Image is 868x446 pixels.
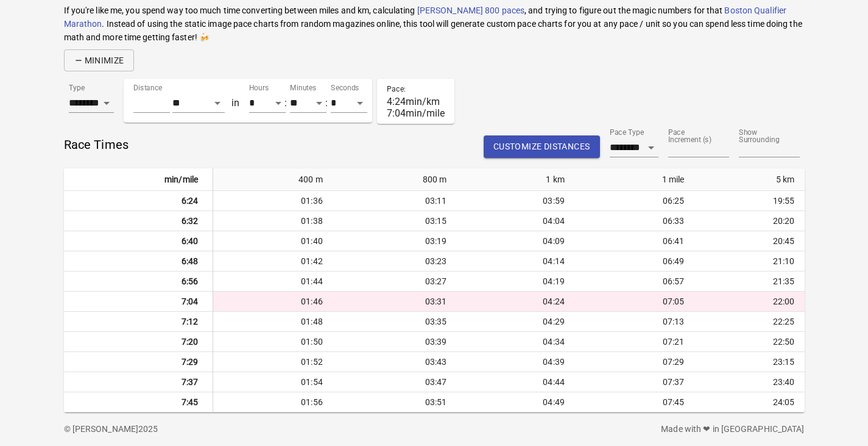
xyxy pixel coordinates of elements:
[579,272,699,292] td: 06:57
[325,97,336,109] div: :
[64,231,214,251] th: 6:40
[699,312,804,332] td: 22:25
[337,312,462,332] td: 03:35
[249,85,277,92] label: Hours
[462,312,579,332] td: 04:29
[699,352,804,372] td: 23:15
[331,85,358,92] label: Seconds
[462,168,579,191] th: 1 km
[64,168,214,191] th: min/mile
[699,251,804,272] td: 21:10
[64,372,214,392] th: 7:37
[64,392,214,412] th: 7:45
[64,424,71,434] span: copyright
[64,423,434,436] h6: [PERSON_NAME] 2025
[699,332,804,352] td: 22:50
[213,312,337,332] td: 01:48
[64,272,214,292] th: 6:56
[462,251,579,272] td: 04:14
[579,231,699,251] td: 06:41
[64,5,787,29] a: Boston Qualifier Marathon
[337,168,462,191] th: 800 m
[434,423,805,436] h6: Made with in [GEOGRAPHIC_DATA]
[579,251,699,272] td: 06:49
[462,332,579,352] td: 04:34
[579,392,699,412] td: 07:45
[387,107,445,119] div: 7:04 min/mile
[213,191,337,211] td: 01:36
[213,231,337,251] td: 01:40
[699,392,804,412] td: 24:05
[284,97,295,109] div: :
[579,372,699,392] td: 07:37
[579,332,699,352] td: 07:21
[699,272,804,292] td: 21:35
[699,372,804,392] td: 23:40
[739,129,785,144] label: Show Surrounding
[64,135,129,154] h6: Race Times
[493,139,590,154] span: Customize Distances
[579,211,699,231] td: 06:33
[699,211,804,231] td: 20:20
[337,352,462,372] td: 03:43
[64,332,214,352] th: 7:20
[213,211,337,231] td: 01:38
[64,191,214,211] th: 6:24
[462,191,579,211] td: 03:59
[337,211,462,231] td: 03:15
[64,292,214,312] th: 7:04
[337,231,462,251] td: 03:19
[213,332,337,352] td: 01:50
[337,292,462,312] td: 03:31
[610,129,644,137] label: Pace Type
[699,231,804,251] td: 20:45
[213,372,337,392] td: 01:54
[337,191,462,211] td: 03:11
[213,292,337,312] td: 01:46
[484,135,600,158] button: Customize Distances
[64,352,214,372] th: 7:29
[337,392,462,412] td: 03:51
[579,168,699,191] th: 1 mile
[69,85,85,92] label: Type
[387,84,445,96] span: Pace:
[579,292,699,312] td: 07:05
[231,97,239,109] div: in
[64,251,214,272] th: 6:48
[213,392,337,412] td: 01:56
[699,168,804,191] th: 5 km
[213,352,337,372] td: 01:52
[579,312,699,332] td: 07:13
[462,392,579,412] td: 04:49
[462,372,579,392] td: 04:44
[337,272,462,292] td: 03:27
[213,272,337,292] td: 01:44
[290,85,317,92] label: Minutes
[64,49,134,72] button: Minimize
[462,292,579,312] td: 04:24
[462,211,579,231] td: 04:04
[337,372,462,392] td: 03:47
[462,272,579,292] td: 04:19
[462,231,579,251] td: 04:09
[699,191,804,211] td: 19:55
[213,168,337,191] th: 400 m
[337,332,462,352] td: 03:39
[337,251,462,272] td: 03:23
[699,292,804,312] td: 22:00
[579,191,699,211] td: 06:25
[213,251,337,272] td: 01:42
[133,85,162,92] label: Distance
[64,211,214,231] th: 6:32
[64,4,805,45] h6: If you're like me, you spend way too much time converting between miles and km, calculating , and...
[64,312,214,332] th: 7:12
[387,96,445,107] div: 4:24 min/km
[668,129,714,144] label: Pace Increment (s)
[74,53,124,68] span: Minimize
[199,32,210,42] span: cheers
[703,424,710,434] span: love
[579,352,699,372] td: 07:29
[462,352,579,372] td: 04:39
[417,5,524,15] a: [PERSON_NAME] 800 paces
